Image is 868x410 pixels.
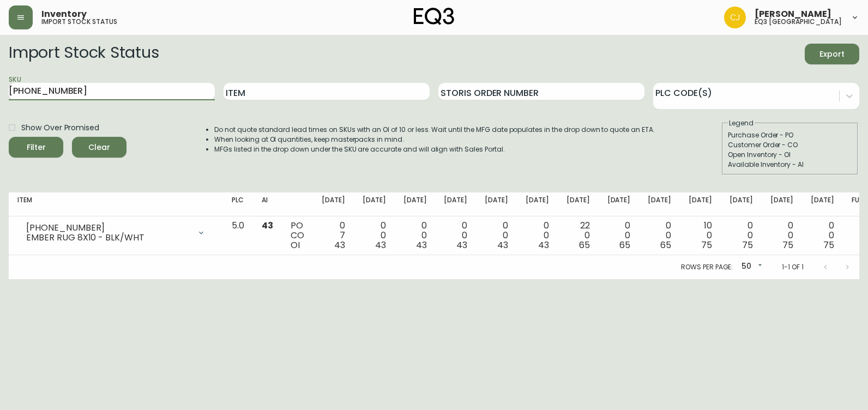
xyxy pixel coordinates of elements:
h2: Import Stock Status [9,44,159,64]
th: [DATE] [680,192,721,216]
div: [PHONE_NUMBER]EMBER RUG 8X10 - BLK/WHT [17,221,214,245]
th: [DATE] [639,192,680,216]
th: [DATE] [721,192,762,216]
img: 7836c8950ad67d536e8437018b5c2533 [724,7,746,28]
td: 5.0 [223,216,253,255]
th: [DATE] [599,192,640,216]
span: 43 [456,239,467,251]
div: 22 0 [566,221,590,250]
div: Customer Order - CO [728,140,852,150]
th: AI [253,192,282,216]
div: Purchase Order - PO [728,130,852,140]
p: Rows per page: [681,262,733,272]
div: PO CO [291,221,304,250]
th: [DATE] [476,192,517,216]
div: 10 0 [689,221,712,250]
legend: Legend [728,118,755,128]
span: Inventory [41,10,87,19]
th: [DATE] [517,192,558,216]
button: Clear [72,137,126,158]
div: Available Inventory - AI [728,160,852,170]
div: Open Inventory - OI [728,150,852,160]
th: [DATE] [558,192,599,216]
span: 43 [497,239,508,251]
li: MFGs listed in the drop down under the SKU are accurate and will align with Sales Portal. [214,144,655,154]
div: [PHONE_NUMBER] [26,223,190,233]
li: When looking at OI quantities, keep masterpacks in mind. [214,135,655,144]
div: 0 0 [526,221,549,250]
div: 50 [737,258,764,276]
span: 75 [742,239,753,251]
div: 0 0 [444,221,467,250]
span: OI [291,239,300,251]
button: Filter [9,137,63,158]
span: Export [813,47,851,61]
span: 43 [538,239,549,251]
span: 43 [375,239,386,251]
h5: eq3 [GEOGRAPHIC_DATA] [755,19,842,25]
th: [DATE] [395,192,436,216]
div: EMBER RUG 8X10 - BLK/WHT [26,233,190,243]
div: 0 0 [648,221,671,250]
span: [PERSON_NAME] [755,10,831,19]
span: 65 [660,239,671,251]
div: 0 0 [403,221,427,250]
span: 65 [619,239,630,251]
th: PLC [223,192,253,216]
span: 75 [701,239,712,251]
span: 75 [823,239,834,251]
div: 0 0 [730,221,753,250]
th: Item [9,192,223,216]
th: [DATE] [313,192,354,216]
div: 0 0 [607,221,631,250]
th: [DATE] [354,192,395,216]
div: 0 0 [811,221,834,250]
div: 0 0 [485,221,508,250]
span: Clear [81,141,118,154]
div: 0 0 [770,221,794,250]
img: logo [414,8,454,25]
span: 65 [579,239,590,251]
span: 43 [262,219,273,232]
span: 43 [416,239,427,251]
th: [DATE] [435,192,476,216]
th: [DATE] [762,192,803,216]
div: 0 7 [322,221,345,250]
div: Filter [27,141,46,154]
th: [DATE] [802,192,843,216]
button: Export [805,44,859,64]
span: Show Over Promised [21,122,99,134]
li: Do not quote standard lead times on SKUs with an OI of 10 or less. Wait until the MFG date popula... [214,125,655,135]
p: 1-1 of 1 [782,262,804,272]
h5: import stock status [41,19,117,25]
div: 0 0 [363,221,386,250]
span: 43 [334,239,345,251]
span: 75 [782,239,793,251]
